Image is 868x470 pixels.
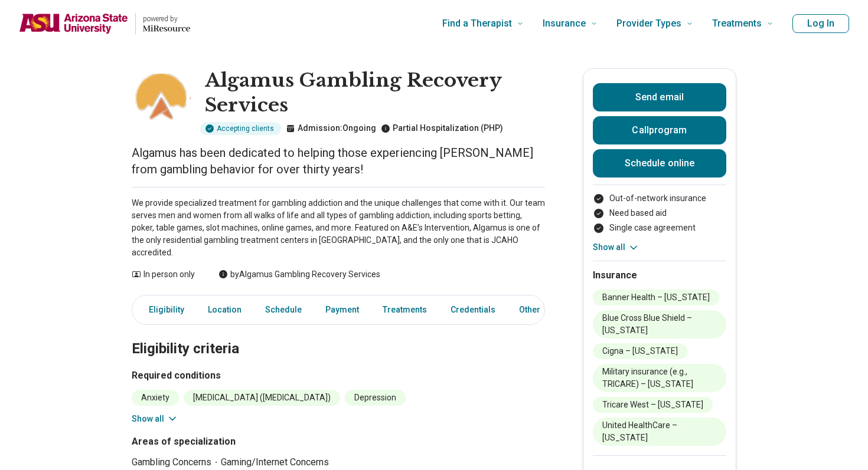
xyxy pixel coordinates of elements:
span: Insurance [543,15,586,32]
li: Out-of-network insurance [593,192,726,205]
h2: Eligibility criteria [132,311,545,359]
div: Accepting clients [200,122,281,135]
li: Military insurance (e.g., TRICARE) – [US_STATE] [593,364,726,392]
a: Treatments [376,298,434,322]
a: Schedule online [593,149,726,178]
button: Show all [132,413,178,425]
h3: Required conditions [132,369,545,383]
li: United HealthCare – [US_STATE] [593,418,726,446]
p: Algamus has been dedicated to helping those experiencing [PERSON_NAME] from gambling behavior for... [132,144,545,178]
button: Callprogram [593,116,726,144]
p: powered by [143,14,190,24]
h3: Areas of specialization [132,435,545,449]
li: Need based aid [593,207,726,219]
a: Payment [318,298,366,322]
span: Provider Types [616,15,681,32]
span: Treatments [712,15,762,32]
h1: Algamus Gambling Recovery Services [205,68,545,117]
a: Other [512,298,554,322]
a: Home page [19,5,190,42]
li: Banner Health – [US_STATE] [593,290,719,305]
button: Show all [593,241,639,254]
p: We provide specialized treatment for gambling addiction and the unique challenges that come with ... [132,197,545,259]
li: Gaming/Internet Concerns [221,456,329,469]
h2: Insurance [593,268,726,282]
span: Find a Therapist [442,15,512,32]
button: Send email [593,83,726,111]
li: [MEDICAL_DATA] ([MEDICAL_DATA]) [184,390,340,406]
p: Admission: Ongoing [286,122,376,134]
div: by Algamus Gambling Recovery Services [218,268,380,281]
p: Partial Hospitalization (PHP) [381,122,503,134]
a: Schedule [258,298,309,322]
li: Tricare West – [US_STATE] [593,397,713,413]
ul: Payment options [593,192,726,234]
a: Credentials [443,298,502,322]
li: Cigna – [US_STATE] [593,343,687,359]
li: Blue Cross Blue Shield – [US_STATE] [593,310,726,338]
li: Gambling Concerns [132,456,221,469]
div: In person only [132,268,195,281]
a: Eligibility [135,298,191,322]
li: Depression [345,390,406,406]
a: Location [201,298,249,322]
li: Anxiety [132,390,179,406]
button: Log In [792,14,849,33]
li: Single case agreement [593,222,726,234]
